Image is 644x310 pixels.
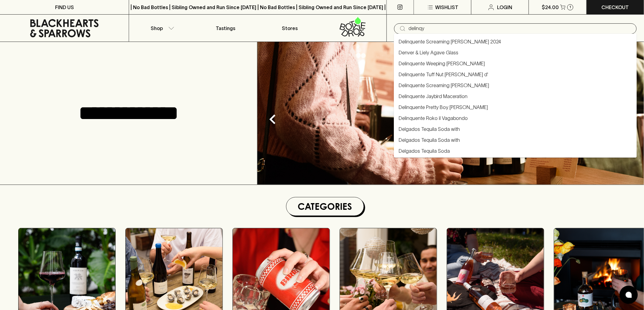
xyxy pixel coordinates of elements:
p: Login [497,4,513,11]
p: Stores [282,25,298,32]
img: bubble-icon [626,292,632,298]
a: Stores [258,15,322,42]
a: Delinquente Screaming [PERSON_NAME] [399,82,489,89]
button: Previous [261,107,285,131]
a: Delgados Tequila Soda with [399,136,460,144]
input: Try "Pinot noir" [409,24,632,33]
a: Delinquente Tuff Nut [PERSON_NAME] d' [399,71,488,78]
p: $24.00 [542,4,559,11]
p: Shop [151,25,163,32]
p: Checkout [602,4,629,11]
p: FIND US [55,4,74,11]
p: 1 [569,5,571,9]
a: Delinquente Weeping [PERSON_NAME] [399,60,485,67]
a: Delgados Tequila Soda with [399,125,460,133]
h1: Categories [289,200,361,213]
button: Shop [129,15,193,42]
p: Wishlist [435,4,458,11]
a: Denver & Liely Agave Glass [399,49,458,56]
a: Tastings [194,15,258,42]
a: Delinquente Screaming [PERSON_NAME] 2024 [399,38,501,45]
p: Tastings [216,25,235,32]
a: Delinquente Pretty Boy [PERSON_NAME] [399,104,488,111]
a: Delinquente Jaybird Maceration [399,93,467,100]
a: Delinquente Roko il Vagabondo [399,114,468,122]
a: Delgados Tequila Soda [399,147,450,155]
